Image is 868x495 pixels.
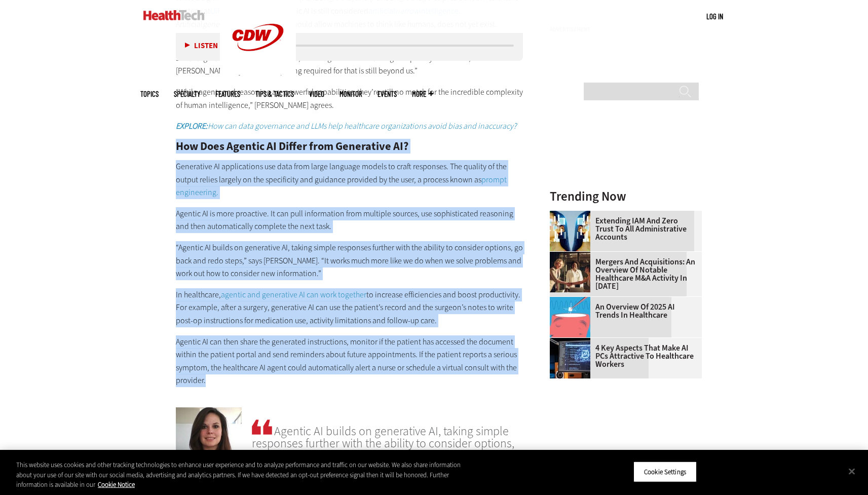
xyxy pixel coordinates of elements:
a: illustration of computer chip being put inside head with waves [550,297,595,305]
a: Desktop monitor with brain AI concept [550,338,595,346]
p: In healthcare, to increase efficiencies and boost productivity. For example, after a surgery, gen... [176,288,523,327]
img: illustration of computer chip being put inside head with waves [550,297,590,337]
a: CDW [220,67,296,78]
a: Video [309,90,324,98]
em: How can data governance and LLMs help healthcare organizations avoid bias and inaccuracy? [176,121,516,131]
span: Topics [140,90,159,98]
a: Mergers and Acquisitions: An Overview of Notable Healthcare M&A Activity in [DATE] [550,258,696,290]
h3: Trending Now [550,190,702,203]
a: abstract image of woman with pixelated face [550,211,595,219]
span: Agentic AI builds on generative AI, taking simple responses further with the ability to consider ... [252,417,523,486]
p: Agentic AI can then share the generated instructions, monitor if the patient has accessed the doc... [176,335,523,387]
a: business leaders shake hands in conference room [550,252,595,260]
a: Extending IAM and Zero Trust to All Administrative Accounts [550,217,696,241]
iframe: advertisement [550,36,702,163]
a: agentic and generative AI can work together [221,289,366,300]
button: Cookie Settings [633,461,697,482]
img: Amanda Saunders [176,407,242,473]
a: EXPLORE:How can data governance and LLMs help healthcare organizations avoid bias and inaccuracy? [176,121,516,131]
img: Desktop monitor with brain AI concept [550,338,590,378]
img: abstract image of woman with pixelated face [550,211,590,251]
button: Close [841,460,863,482]
strong: EXPLORE: [176,121,208,131]
p: Generative AI applications use data from large language models to craft responses. The quality of... [176,160,523,199]
a: More information about your privacy [98,480,135,489]
a: An Overview of 2025 AI Trends in Healthcare [550,303,696,319]
span: More [412,90,433,98]
a: Events [378,90,397,98]
span: Specialty [174,90,200,98]
a: MonITor [339,90,362,98]
a: 4 Key Aspects That Make AI PCs Attractive to Healthcare Workers [550,344,696,368]
img: business leaders shake hands in conference room [550,252,590,292]
img: Home [143,10,205,20]
h2: How Does Agentic AI Differ from Generative AI? [176,141,523,152]
p: Agentic AI is more proactive. It can pull information from multiple sources, use sophisticated re... [176,207,523,233]
a: Log in [706,12,723,21]
a: Features [215,90,240,98]
div: User menu [706,11,723,22]
p: “Agentic AI builds on generative AI, taking simple responses further with the ability to consider... [176,241,523,280]
div: This website uses cookies and other tracking technologies to enhance user experience and to analy... [16,460,477,490]
a: Tips & Tactics [255,90,294,98]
